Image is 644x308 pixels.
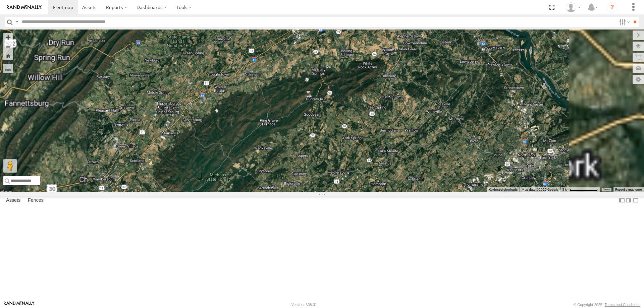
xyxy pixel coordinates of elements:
a: Visit our Website [4,301,35,308]
span: Map data ©2025 Google [522,188,558,191]
div: © Copyright 2025 - [574,303,640,307]
label: Search Filter Options [616,17,631,27]
span: 5 km [562,188,570,191]
label: Map Settings [633,75,644,84]
button: Zoom out [3,42,13,51]
button: Zoom in [3,33,13,42]
label: Search Query [14,17,19,27]
a: Report a map error [615,188,642,191]
div: Nele . [563,2,583,12]
label: Dock Summary Table to the Left [619,196,625,205]
a: Terms and Conditions [605,303,640,307]
button: Keyboard shortcuts [489,187,518,192]
button: Zoom Home [3,51,13,60]
label: Measure [3,64,13,73]
div: Version: 308.01 [291,303,317,307]
label: Hide Summary Table [632,196,639,205]
a: Terms (opens in new tab) [603,188,610,191]
label: Fences [24,196,47,205]
button: Map Scale: 5 km per 80 pixels [560,187,600,192]
img: rand-logo.svg [7,5,42,10]
button: Drag Pegman onto the map to open Street View [3,159,17,173]
label: Assets [3,196,24,205]
label: Dock Summary Table to the Right [625,196,632,205]
i: ? [607,2,618,13]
